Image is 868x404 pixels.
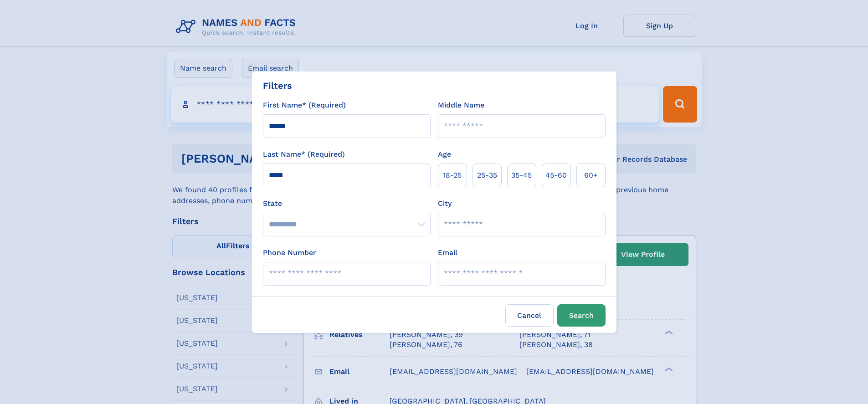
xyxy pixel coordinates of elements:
label: City [438,198,452,209]
label: Age [438,149,451,160]
span: 60+ [584,170,598,181]
label: First Name* (Required) [263,100,346,111]
label: State [263,198,431,209]
label: Last Name* (Required) [263,149,345,160]
label: Phone Number [263,247,316,258]
label: Cancel [505,304,554,327]
div: Filters [263,79,292,92]
span: 18‑25 [443,170,462,181]
button: Search [557,304,606,327]
span: 45‑60 [545,170,567,181]
span: 25‑35 [477,170,497,181]
label: Email [438,247,457,258]
label: Middle Name [438,100,484,111]
span: 35‑45 [511,170,532,181]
